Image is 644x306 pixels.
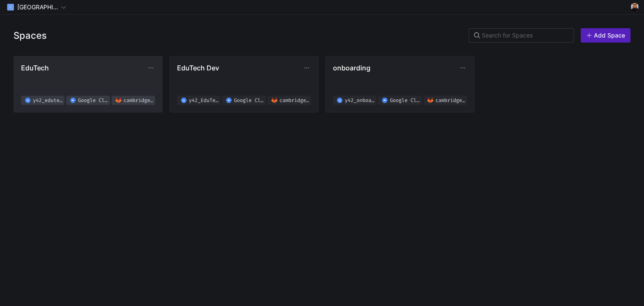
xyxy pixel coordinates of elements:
a: cambridge/onboarding [424,96,467,105]
a: Google Cloud Storage [378,96,421,105]
span: Google Cloud Storage [390,98,420,103]
a: y42_edutech_02f619b8d4e94d2ab8830fef0a38a076 [21,96,64,105]
a: Google Cloud Storage [66,96,110,105]
span: EduTech Dev [177,64,303,72]
span: Google Cloud Storage [234,98,264,103]
button: Add Space [581,28,631,43]
a: y42_onboarding_8d9382a10c89441bb85d3a89f1cd8ac3 [333,96,376,105]
span: Google Cloud Storage [78,98,108,103]
h3: Spaces [13,30,47,41]
button: EduTech Devy42_EduTech_Dev_89ca761bca3e42ff8406d0961e85785d_c4ddbefbGoogle Cloud Storagecambridge... [170,56,318,112]
span: cambridge/edutech [123,98,153,103]
span: cambridge/onboarding [435,98,465,103]
button: EduTechy42_edutech_02f619b8d4e94d2ab8830fef0a38a076Google Cloud Storagecambridge/edutech [14,56,162,112]
button: C[GEOGRAPHIC_DATA] [3,2,70,13]
div: C [7,4,14,11]
input: Search for Spaces [482,32,569,39]
span: cambridge/EduTech_Dev [279,98,309,103]
span: [GEOGRAPHIC_DATA] [17,4,59,11]
span: EduTech [21,64,147,72]
a: Google Cloud Storage [222,96,266,105]
a: cambridge/EduTech_Dev [268,96,311,105]
button: onboardingy42_onboarding_8d9382a10c89441bb85d3a89f1cd8ac3Google Cloud Storagecambridge/onboarding [326,56,474,112]
a: cambridge/edutech [112,96,155,105]
span: y42_EduTech_Dev_89ca761bca3e42ff8406d0961e85785d_c4ddbefb [189,98,219,103]
span: y42_edutech_02f619b8d4e94d2ab8830fef0a38a076 [33,98,63,103]
span: Add Space [594,32,625,39]
span: onboarding [333,64,459,72]
span: y42_onboarding_8d9382a10c89441bb85d3a89f1cd8ac3 [345,98,375,103]
a: y42_EduTech_Dev_89ca761bca3e42ff8406d0961e85785d_c4ddbefb [177,96,220,105]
